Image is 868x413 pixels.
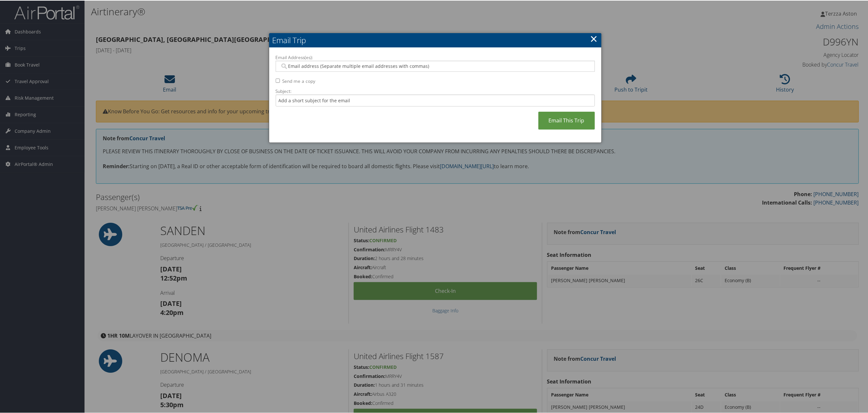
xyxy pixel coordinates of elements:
[276,54,595,60] label: Email Address(es):
[269,32,601,47] h2: Email Trip
[283,77,316,84] label: Send me a copy
[280,62,590,69] input: Email address (Separate multiple email addresses with commas)
[276,94,595,106] input: Add a short subject for the email
[538,111,595,129] a: Email This Trip
[590,31,598,44] a: ×
[276,87,595,94] label: Subject:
